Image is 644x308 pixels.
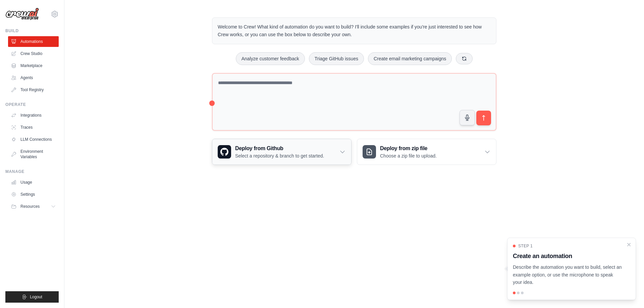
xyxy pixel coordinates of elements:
[8,177,59,188] a: Usage
[5,8,39,20] img: Logo
[8,110,59,121] a: Integrations
[380,144,437,152] h3: Deploy from zip file
[20,204,40,209] span: Resources
[218,23,491,39] p: Welcome to Crew! What kind of automation do you want to build? I'll include some examples if you'...
[8,201,59,212] button: Resources
[368,52,452,65] button: Create email marketing campaigns
[8,36,59,47] a: Automations
[8,48,59,59] a: Crew Studio
[235,152,324,159] p: Select a repository & branch to get started.
[236,52,305,65] button: Analyze customer feedback
[8,72,59,83] a: Agents
[513,263,622,286] p: Describe the automation you want to build, select an example option, or use the microphone to spe...
[309,52,364,65] button: Triage GitHub issues
[8,146,59,162] a: Environment Variables
[5,291,59,303] button: Logout
[8,189,59,200] a: Settings
[380,152,437,159] p: Choose a zip file to upload.
[5,28,59,34] div: Build
[626,242,632,247] button: Close walkthrough
[235,144,324,152] h3: Deploy from Github
[610,276,644,308] iframe: Chat Widget
[8,134,59,145] a: LLM Connections
[5,169,59,174] div: Manage
[30,294,42,300] span: Logout
[8,122,59,133] a: Traces
[513,251,622,261] h3: Create an automation
[8,60,59,71] a: Marketplace
[518,243,533,249] span: Step 1
[8,84,59,95] a: Tool Registry
[5,102,59,107] div: Operate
